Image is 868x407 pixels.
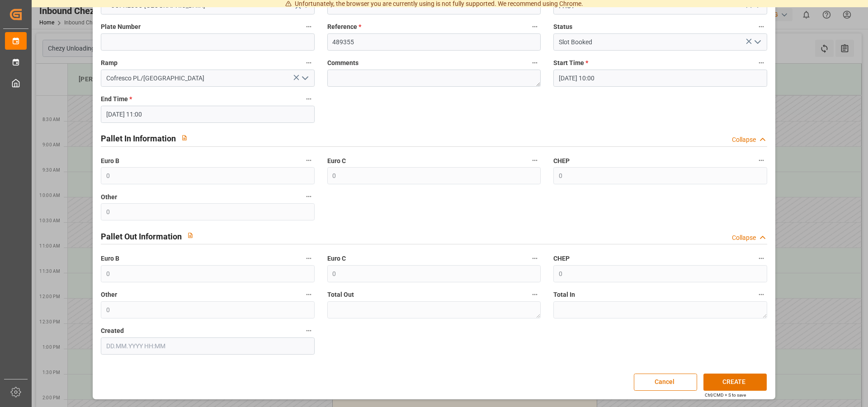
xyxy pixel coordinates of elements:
[303,21,315,33] button: Plate Number
[101,106,314,123] input: DD.MM.YYYY HH:MM
[755,253,767,264] button: CHEP
[553,254,570,263] span: CHEP
[303,93,315,105] button: End Time *
[303,57,315,69] button: Ramp
[553,33,767,51] input: Type to search/select
[553,70,767,87] input: DD.MM.YYYY HH:MM
[553,156,570,166] span: CHEP
[101,156,119,166] span: Euro B
[101,230,182,243] h2: Pallet Out Information
[101,337,314,355] input: DD.MM.YYYY HH:MM
[297,71,311,85] button: open menu
[755,21,767,33] button: Status
[176,129,193,146] button: View description
[327,22,361,32] span: Reference
[755,154,767,166] button: CHEP
[303,253,315,264] button: Euro B
[755,57,767,69] button: Start Time *
[529,57,541,69] button: Comments
[553,58,588,68] span: Start Time
[634,374,697,391] button: Cancel
[755,289,767,300] button: Total In
[732,135,756,145] div: Collapse
[703,374,767,391] button: CREATE
[529,253,541,264] button: Euro C
[101,290,117,299] span: Other
[327,58,359,68] span: Comments
[553,22,572,32] span: Status
[303,191,315,202] button: Other
[553,290,575,299] span: Total In
[101,58,118,68] span: Ramp
[327,156,346,166] span: Euro C
[101,254,119,263] span: Euro B
[327,290,354,299] span: Total Out
[101,70,314,87] input: Type to search/select
[732,233,756,243] div: Collapse
[705,392,746,398] div: Ctrl/CMD + S to save
[101,192,117,202] span: Other
[750,35,764,49] button: open menu
[529,289,541,300] button: Total Out
[303,154,315,166] button: Euro B
[101,22,141,32] span: Plate Number
[529,154,541,166] button: Euro C
[529,21,541,33] button: Reference *
[101,326,124,336] span: Created
[182,227,199,244] button: View description
[101,94,132,104] span: End Time
[327,254,346,263] span: Euro C
[303,325,315,337] button: Created
[303,289,315,300] button: Other
[101,132,176,145] h2: Pallet In Information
